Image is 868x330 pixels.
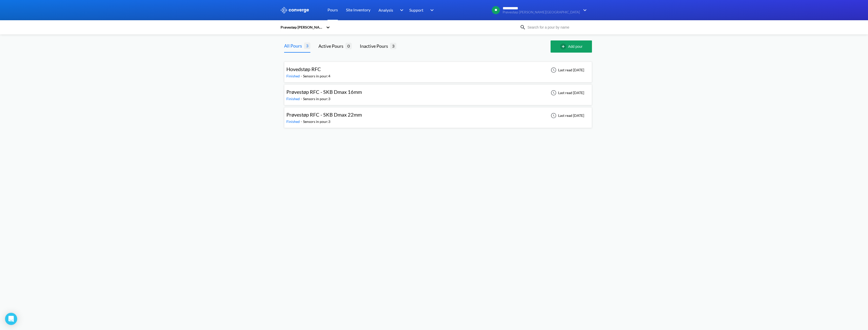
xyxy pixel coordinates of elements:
div: Sensors in pour: 3 [303,96,330,102]
div: Last read [DATE] [548,90,586,96]
span: 3 [304,42,310,49]
input: Search for a pour by name [526,25,587,30]
span: Hovedstøp RFC [286,66,321,72]
span: Finished [286,119,301,124]
span: Analysis [378,7,393,13]
div: Active Pours [318,42,345,50]
span: 3 [390,43,396,49]
div: All Pours [284,42,304,49]
span: Prøvestøp [PERSON_NAME][GEOGRAPHIC_DATA] [503,10,580,14]
span: Prøvestøp RFC - SKB Dmax 22mm [286,112,362,118]
img: downArrow.svg [397,7,405,13]
span: Finished [286,97,301,101]
div: Last read [DATE] [548,113,586,119]
span: 0 [345,43,352,49]
img: add-circle-outline.svg [560,43,568,50]
div: Last read [DATE] [548,67,586,73]
div: Sensors in pour: 4 [303,73,330,79]
a: Prøvestøp RFC - SKB Dmax 22mmFinished-Sensors in pour:3Last read [DATE] [284,113,592,117]
span: Support [409,7,423,13]
a: Prøvestøp RFC - SKB Dmax 16mmFinished-Sensors in pour:3Last read [DATE] [284,90,592,95]
a: Hovedstøp RFCFinished-Sensors in pour:4Last read [DATE] [284,68,592,72]
span: - [301,97,303,101]
div: Sensors in pour: 3 [303,119,330,124]
div: Inactive Pours [360,42,390,50]
span: - [301,119,303,124]
span: Prøvestøp RFC - SKB Dmax 16mm [286,89,362,95]
div: Open Intercom Messenger [5,313,17,325]
span: - [301,74,303,78]
img: downArrow.svg [427,7,435,13]
img: downArrow.svg [580,7,588,13]
img: icon-search.svg [520,24,526,30]
img: logo_ewhite.svg [280,7,309,13]
div: Prøvestøp [PERSON_NAME][GEOGRAPHIC_DATA] [280,25,323,30]
span: Finished [286,74,301,78]
button: Add pour [551,40,592,53]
